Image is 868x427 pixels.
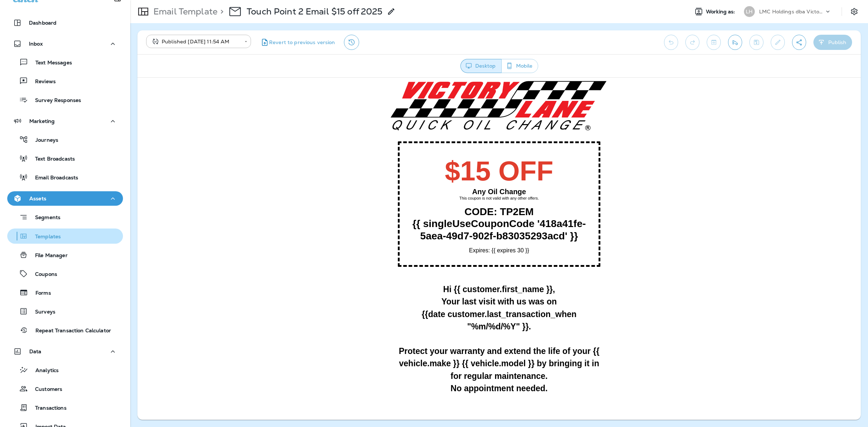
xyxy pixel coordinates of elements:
span: $15 OFF [307,78,416,108]
button: File Manager [7,247,123,262]
button: Text Broadcasts [7,151,123,166]
strong: No appointment needed. [313,306,410,315]
button: Analytics [7,362,123,377]
p: Coupons [28,271,57,278]
p: Marketing [29,118,55,124]
span: Working as: [706,9,737,15]
button: Dashboard [7,16,123,30]
button: Inbox [7,37,123,51]
span: {{ singleUseCouponCode '418a41fe-5aea-49d7-902f-b83035293acd' }} [275,140,448,164]
button: Transactions [7,400,123,415]
p: Analytics [28,367,59,374]
span: This coupon is not valid with any other offers. [322,118,401,123]
p: > [217,6,224,17]
button: Forms [7,285,123,300]
p: Inbox [29,41,43,47]
p: Customers [28,386,62,393]
button: Send test email [728,35,742,50]
p: Assets [29,196,46,201]
p: Dashboard [29,20,56,26]
button: Mobile [501,59,538,73]
span: Any Oil Change [335,110,389,118]
p: Templates [28,234,61,240]
strong: Your last visit with us was on [304,219,419,229]
button: Revert to previous version [257,35,338,50]
p: Survey Responses [28,97,81,104]
button: Surveys [7,304,123,319]
button: Coupons [7,266,123,281]
button: Segments [7,209,123,225]
button: View Changelog [344,35,359,50]
p: Journeys [28,137,58,144]
button: Reviews [7,73,123,89]
button: Settings [848,5,861,18]
button: Customers [7,381,123,396]
button: Text Messages [7,55,123,70]
strong: {{date customer.last_transaction_when "%m/%d/%Y" }}. [284,232,439,254]
div: LH [744,6,755,17]
p: Text Messages [28,60,72,67]
p: Reviews [28,78,56,85]
button: Desktop [460,59,502,73]
p: Email Template [150,6,217,17]
div: Published [DATE] 11:54 AM [151,38,239,45]
button: Email Broadcasts [7,170,123,185]
button: Marketing [7,114,123,128]
span: Expires: {{ expires 30 }} [332,170,392,176]
p: Transactions [28,405,67,412]
img: victorylanelogo-vector-1-Converted---Copy.png [253,3,470,53]
button: Repeat Transaction Calculator [7,323,123,338]
span: CODE: TP2EM [327,128,396,140]
button: Data [7,344,123,359]
button: Templates [7,229,123,244]
p: LMC Holdings dba Victory Lane Quick Oil Change [759,9,824,14]
p: Touch Point 2 Email $15 off 2025 [247,6,382,17]
button: Survey Responses [7,92,123,107]
button: Create a Shareable Preview Link [792,35,806,50]
p: Segments [28,214,60,222]
button: Assets [7,191,123,206]
span: Revert to previous version [269,39,335,46]
strong: Hi {{ customer.first_name }}, [306,207,417,216]
button: Journeys [7,132,123,147]
p: Repeat Transaction Calculator [28,328,111,334]
p: Text Broadcasts [28,156,75,163]
p: Email Broadcasts [28,175,78,182]
p: File Manager [28,252,68,259]
p: Forms [28,290,51,297]
strong: Protect your warranty and extend the life of your {{ vehicle.make }} {{ vehicle.model }} by bring... [261,269,462,303]
p: Data [29,349,42,354]
p: Surveys [28,309,55,316]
